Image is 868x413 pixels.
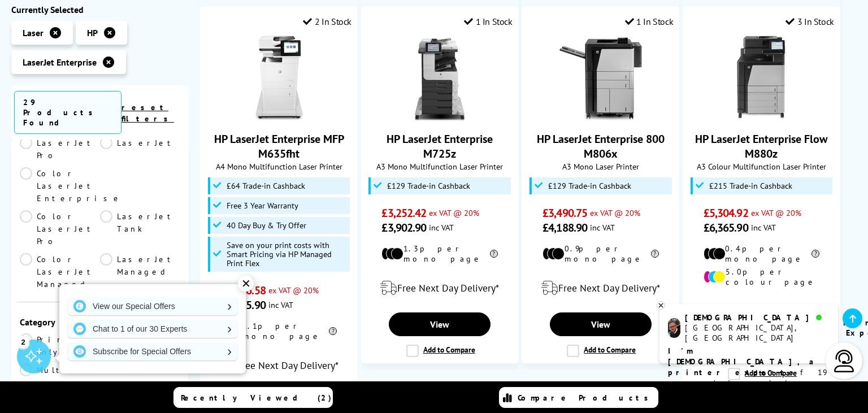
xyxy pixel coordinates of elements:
a: LaserJet [100,137,180,162]
a: LaserJet Tank [100,210,180,247]
span: inc VAT [268,299,293,310]
a: LaserJet Pro [20,137,100,162]
a: HP LaserJet Enterprise MFP M635fht [214,132,344,161]
span: Save on your print costs with Smart Pricing via HP Managed Print Flex [227,241,348,268]
a: HP LaserJet Enterprise Flow M880z [719,111,804,123]
span: £129 Trade-in Cashback [548,181,631,190]
label: Add to Compare [567,345,636,357]
span: Laser [23,27,44,38]
div: modal_delivery [206,350,351,381]
span: £4,188.90 [542,220,587,235]
img: HP LaserJet Enterprise M725z [397,36,482,120]
a: View [389,312,491,336]
span: £129 Trade-in Cashback [387,181,470,190]
span: £215 Trade-in Cashback [709,181,792,190]
span: £3,252.42 [381,206,426,220]
li: 1.1p per mono page [221,321,337,341]
span: A3 Mono Laser Printer [528,161,673,172]
label: Add to Compare [406,345,475,357]
span: £64 Trade-in Cashback [227,181,305,190]
a: Print Only [20,333,100,358]
span: HP [87,27,98,38]
span: A3 Mono Multifunction Laser Printer [367,161,513,172]
div: 1 In Stock [625,16,674,27]
a: Color LaserJet Pro [20,210,100,247]
div: Category [20,316,180,328]
span: £6,365.90 [704,220,748,235]
b: I'm [DEMOGRAPHIC_DATA], a printer expert [668,346,817,377]
div: Currently Selected [11,4,189,15]
a: LaserJet Managed [100,253,180,290]
span: A4 Mono Multifunction Laser Printer [206,161,351,172]
span: 40 Day Buy & Try Offer [227,221,306,230]
a: View our Special Offers [68,297,237,315]
div: 1 In Stock [464,16,513,27]
div: [DEMOGRAPHIC_DATA] [685,312,829,323]
span: ex VAT @ 20% [429,207,479,218]
a: Color LaserJet Managed [20,253,100,290]
div: 2 In Stock [303,16,351,27]
a: HP LaserJet Enterprise Flow M880z [695,132,827,161]
span: inc VAT [429,222,454,233]
a: reset filters [121,102,174,124]
a: Chat to 1 of our 30 Experts [68,320,237,338]
p: of 19 years! I can help you choose the right product [668,346,830,410]
span: £3,902.90 [381,220,426,235]
a: HP LaserJet Enterprise M725z [397,111,482,123]
span: £2,396.58 [221,283,266,298]
div: 3 In Stock [785,16,834,27]
div: modal_delivery [689,295,834,327]
span: 29 Products Found [14,91,121,134]
span: A3 Colour Multifunction Laser Printer [689,161,834,172]
span: Recently Viewed (2) [181,393,332,403]
li: 5.0p per colour page [704,267,819,287]
img: HP LaserJet Enterprise Flow M880z [719,36,804,120]
a: HP LaserJet Enterprise M725z [387,132,493,161]
img: chris-livechat.png [668,318,680,338]
span: inc VAT [751,222,776,233]
span: Free 3 Year Warranty [227,201,298,210]
span: ex VAT @ 20% [590,207,640,218]
div: ✕ [238,276,254,292]
span: inc VAT [590,222,615,233]
div: [GEOGRAPHIC_DATA], [GEOGRAPHIC_DATA] [685,323,829,343]
span: £2,875.90 [221,298,266,312]
img: HP LaserJet Enterprise 800 M806x [558,36,643,120]
span: ex VAT @ 20% [268,285,319,295]
img: HP LaserJet Enterprise MFP M635fht [237,36,322,120]
a: HP LaserJet Enterprise MFP M635fht [237,111,322,123]
span: Compare Products [518,393,654,403]
span: LaserJet Enterprise [23,56,97,68]
span: £5,304.92 [704,206,748,220]
a: Subscribe for Special Offers [68,342,237,360]
span: £3,490.75 [542,206,587,220]
span: ex VAT @ 20% [751,207,801,218]
li: 0.4p per mono page [704,244,819,264]
img: user-headset-light.svg [833,350,856,372]
a: HP LaserJet Enterprise 800 M806x [558,111,643,123]
a: Recently Viewed (2) [173,387,333,408]
div: modal_delivery [528,272,673,304]
div: 2 [17,336,29,348]
li: 0.9p per mono page [542,244,658,264]
a: Compare Products [499,387,658,408]
a: View [550,312,652,336]
li: 1.3p per mono page [381,244,497,264]
div: modal_delivery [367,272,513,304]
a: HP LaserJet Enterprise 800 M806x [537,132,665,161]
a: Color LaserJet Enterprise [20,167,122,205]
